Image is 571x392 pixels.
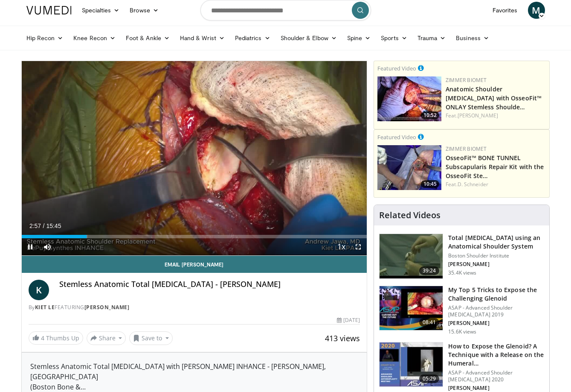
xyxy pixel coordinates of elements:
a: Spine [342,29,376,47]
a: Kiet Le [35,304,55,311]
a: Business [451,29,494,47]
button: Pause [22,238,39,255]
span: 39:24 [419,266,440,275]
a: [PERSON_NAME] [84,304,130,311]
button: Share [87,331,126,345]
a: Pediatrics [230,29,275,47]
button: Mute [39,238,56,255]
a: 39:24 Total [MEDICAL_DATA] using an Anatomical Shoulder System Boston Shoulder Institute [PERSON_... [379,234,544,279]
a: 10:52 [377,76,441,121]
a: Zimmer Biomet [446,145,487,152]
a: Shoulder & Elbow [275,29,342,47]
a: Foot & Ankle [121,29,175,47]
p: 15.6K views [448,328,476,335]
p: 35.4K views [448,269,476,276]
a: Zimmer Biomet [446,76,487,84]
p: [PERSON_NAME] [448,320,544,327]
div: Progress Bar [22,235,367,238]
h3: Total [MEDICAL_DATA] using an Anatomical Shoulder System [448,234,544,251]
a: OsseoFit™ BONE TUNNEL Subscapularis Repair Kit with the OsseoFit Ste… [446,154,544,180]
a: Browse [125,2,164,19]
p: [PERSON_NAME] [448,261,544,268]
span: 4 [41,334,44,342]
img: 68921608-6324-4888-87da-a4d0ad613160.150x105_q85_crop-smart_upscale.jpg [377,76,441,121]
p: ASAP - Advanced Shoulder [MEDICAL_DATA] 2019 [448,304,544,318]
p: ASAP - Advanced Shoulder [MEDICAL_DATA] 2020 [448,369,544,383]
h3: How to Expose the Glenoid? A Technique with a Release on the Humeral… [448,342,544,368]
small: Featured Video [377,64,416,72]
button: Save to [129,331,173,345]
p: Boston Shoulder Institute [448,252,544,259]
span: 10:45 [421,180,439,188]
a: Knee Recon [68,29,121,47]
p: [PERSON_NAME] [448,385,544,392]
a: Hand & Wrist [175,29,230,47]
a: Email [PERSON_NAME] [22,256,367,273]
span: 413 views [325,333,360,343]
a: K [29,280,49,300]
span: 2:57 [29,222,41,229]
a: Favorites [487,2,523,19]
img: 2f1af013-60dc-4d4f-a945-c3496bd90c6e.150x105_q85_crop-smart_upscale.jpg [377,145,441,190]
a: M [528,2,545,19]
span: / [43,222,45,229]
a: [PERSON_NAME] [458,112,498,119]
span: 15:45 [46,222,61,229]
img: 38824_0000_3.png.150x105_q85_crop-smart_upscale.jpg [380,234,443,278]
h4: Stemless Anatomic Total [MEDICAL_DATA] - [PERSON_NAME] [59,280,360,289]
img: b61a968a-1fa8-450f-8774-24c9f99181bb.150x105_q85_crop-smart_upscale.jpg [380,286,443,331]
a: 08:41 My Top 5 Tricks to Expose the Challenging Glenoid ASAP - Advanced Shoulder [MEDICAL_DATA] 2... [379,286,544,335]
div: Feat. [446,181,546,188]
div: Feat. [446,112,546,120]
button: Playback Rate [333,238,350,255]
span: 05:29 [419,374,440,383]
a: Hip Recon [21,29,69,47]
div: [DATE] [337,316,360,324]
a: 10:45 [377,145,441,190]
a: Sports [376,29,412,47]
span: 10:52 [421,111,439,119]
a: Anatomic Shoulder [MEDICAL_DATA] with OsseoFit™ ONLAY Stemless Shoulde… [446,85,542,111]
img: 56a87972-5145-49b8-a6bd-8880e961a6a7.150x105_q85_crop-smart_upscale.jpg [380,342,443,387]
a: 4 Thumbs Up [29,331,83,345]
h3: My Top 5 Tricks to Expose the Challenging Glenoid [448,286,544,303]
div: By FEATURING [29,304,360,311]
video-js: Video Player [22,61,367,256]
h4: Related Videos [379,210,441,220]
small: Featured Video [377,133,416,141]
img: VuMedi Logo [26,6,72,15]
a: Specialties [77,2,125,19]
span: 08:41 [419,318,440,327]
button: Fullscreen [350,238,367,255]
a: Trauma [412,29,451,47]
a: D. Schneider [458,181,488,188]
